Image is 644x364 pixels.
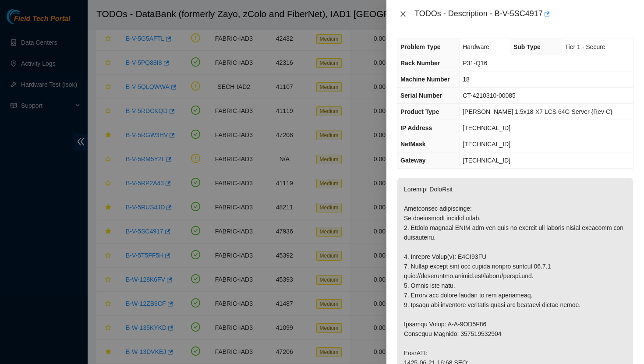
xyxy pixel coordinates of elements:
[400,92,442,99] span: Serial Number
[463,43,489,50] span: Hardware
[400,141,426,148] span: NetMask
[463,141,510,148] span: [TECHNICAL_ID]
[513,43,541,50] span: Sub Type
[400,11,407,18] span: close
[397,10,409,18] button: Close
[400,108,439,115] span: Product Type
[463,60,487,67] span: P31-Q16
[463,124,510,131] span: [TECHNICAL_ID]
[400,60,440,67] span: Rack Number
[400,76,450,83] span: Machine Number
[463,92,516,99] span: CT-4210310-00085
[400,43,441,50] span: Problem Type
[463,76,470,83] span: 18
[463,157,510,164] span: [TECHNICAL_ID]
[565,43,605,50] span: Tier 1 - Secure
[400,124,432,131] span: IP Address
[414,7,633,21] div: TODOs - Description - B-V-5SC4917
[400,157,426,164] span: Gateway
[463,108,612,115] span: [PERSON_NAME] 1.5x18-X7 LCS 64G Server {Rev C}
